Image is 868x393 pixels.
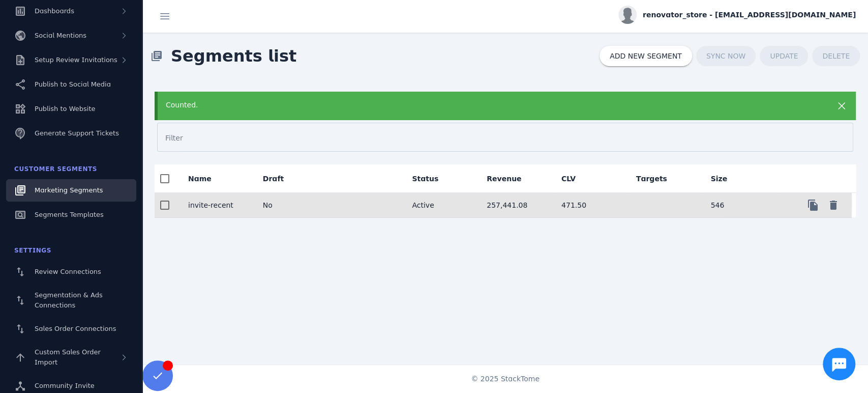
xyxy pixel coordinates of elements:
div: Name [188,174,212,184]
div: Draft [263,174,293,184]
div: Draft [263,174,284,184]
span: Generate Support Tickets [35,129,119,137]
span: Publish to Social Media [35,80,111,88]
a: Publish to Website [6,98,136,120]
span: Settings [14,247,51,254]
a: Publish to Social Media [6,73,136,96]
mat-cell: Active [404,193,478,217]
a: Sales Order Connections [6,318,136,340]
span: renovator_store - [EMAIL_ADDRESS][DOMAIN_NAME] [643,10,856,20]
div: Size [710,174,736,184]
button: renovator_store - [EMAIL_ADDRESS][DOMAIN_NAME] [618,6,856,24]
span: Setup Review Invitations [35,56,117,64]
div: Counted. [166,100,780,110]
div: Name [188,174,221,184]
div: Revenue [487,174,521,184]
span: © 2025 StackTome [471,374,540,384]
mat-header-cell: Targets [628,164,703,193]
mat-cell: 471.50 [553,193,628,217]
span: Sales Order Connections [35,325,116,332]
button: Delete [823,195,844,215]
a: Generate Support Tickets [6,122,136,145]
mat-cell: 546 [702,193,777,217]
div: Status [412,174,438,184]
div: Size [710,174,727,184]
span: ADD NEW SEGMENT [610,52,682,60]
a: Marketing Segments [6,179,136,202]
span: Dashboards [35,7,74,15]
mat-icon: library_books [151,50,163,62]
span: Review Connections [35,268,101,275]
a: Review Connections [6,261,136,283]
span: Social Mentions [35,32,86,39]
mat-cell: 257,441.08 [478,193,553,217]
span: Segments Templates [35,211,104,218]
mat-cell: No [255,193,330,217]
mat-cell: invite-recent [180,193,255,217]
span: Customer Segments [14,165,97,173]
div: Status [412,174,447,184]
span: Custom Sales Order Import [35,348,101,366]
div: CLV [561,174,576,184]
span: Marketing Segments [35,186,103,194]
span: Publish to Website [35,105,95,113]
div: CLV [561,174,585,184]
span: Segments list [163,36,305,76]
a: Segments Templates [6,204,136,226]
mat-label: Filter [165,134,183,142]
a: Segmentation & Ads Connections [6,285,136,316]
img: profile.jpg [618,6,637,24]
div: Revenue [487,174,530,184]
span: Community Invite [35,382,95,389]
button: ADD NEW SEGMENT [600,46,692,66]
button: Copy [803,195,823,215]
span: Segmentation & Ads Connections [35,291,103,309]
